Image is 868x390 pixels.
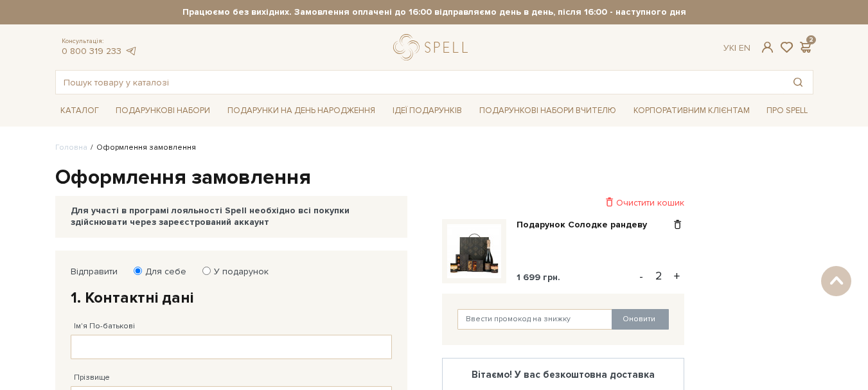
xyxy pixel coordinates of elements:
[761,101,813,121] a: Про Spell
[387,101,467,121] a: Ідеї подарунків
[62,46,121,57] a: 0 800 319 233
[783,71,813,94] button: Пошук товару у каталозі
[55,143,87,152] a: Головна
[74,321,135,332] label: Ім'я По-батькові
[612,309,669,330] button: Оновити
[87,142,196,154] li: Оформлення замовлення
[206,266,269,278] label: У подарунок
[62,37,137,46] span: Консультація:
[393,34,474,60] a: logo
[453,369,673,380] div: Вітаємо! У вас безкоштовна доставка
[222,101,380,121] a: Подарунки на День народження
[137,266,186,278] label: Для себе
[55,164,813,191] h1: Оформлення замовлення
[56,71,783,94] input: Пошук товару у каталозі
[517,219,657,231] a: Подарунок Солодке рандеву
[134,267,142,275] input: Для себе
[55,101,104,121] a: Каталог
[517,272,560,283] span: 1 699 грн.
[669,267,684,286] button: +
[71,288,392,308] h2: 1. Контактні дані
[457,309,613,330] input: Ввести промокод на знижку
[739,42,750,53] a: En
[474,100,621,121] a: Подарункові набори Вчителю
[442,197,684,209] div: Очистити кошик
[635,267,648,286] button: -
[55,6,813,18] strong: Працюємо без вихідних. Замовлення оплачені до 16:00 відправляємо день в день, після 16:00 - насту...
[111,101,215,121] a: Подарункові набори
[723,42,750,54] div: Ук
[71,205,392,228] div: Для участі в програмі лояльності Spell необхідно всі покупки здійснювати через зареєстрований акк...
[202,267,211,275] input: У подарунок
[447,224,501,278] img: Подарунок Солодке рандеву
[74,372,110,384] label: Прізвище
[734,42,736,53] span: |
[71,266,118,278] label: Відправити
[628,101,755,121] a: Корпоративним клієнтам
[125,46,137,57] a: telegram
